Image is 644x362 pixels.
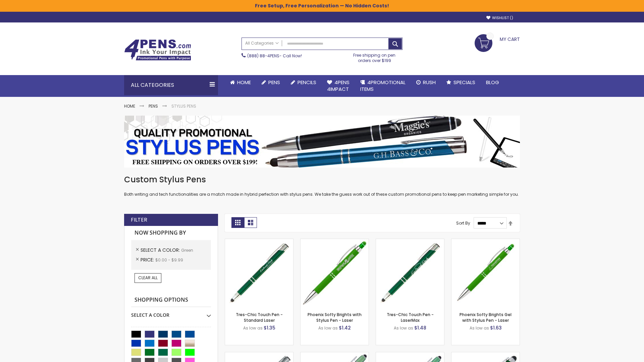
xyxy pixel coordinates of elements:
[247,53,302,59] span: - Call Now!
[451,239,520,244] a: Phoenix Softy Brights Gel with Stylus Pen - Laser-Green
[124,75,218,95] div: All Categories
[155,257,183,263] span: $0.00 - $9.99
[138,275,158,281] span: Clear All
[376,239,444,307] img: Tres-Chic Touch Pen - LaserMax-Green
[451,239,520,307] img: Phoenix Softy Brights Gel with Stylus Pen - Laser-Green
[453,79,475,86] span: Specials
[486,79,499,86] span: Blog
[247,53,279,59] a: (888) 88-4PENS
[236,312,283,323] a: Tres-Chic Touch Pen - Standard Laser
[301,352,369,358] a: Ellipse Stylus Pen - LaserMax-Green
[242,38,282,49] a: All Categories
[481,75,504,90] a: Blog
[149,103,158,109] a: Pens
[301,239,369,307] img: Phoenix Softy Brights with Stylus Pen - Laser-Green
[285,75,322,90] a: Pencils
[225,75,256,90] a: Home
[387,312,434,323] a: Tres-Chic Touch Pen - LaserMax
[243,325,263,331] span: As low as
[318,325,338,331] span: As low as
[131,307,211,318] div: Select A Color
[245,41,279,46] span: All Categories
[225,239,293,307] img: Tres-Chic Touch Pen - Standard Laser-Green
[131,293,211,307] strong: Shopping Options
[346,50,403,63] div: Free shipping on pen orders over $199
[339,324,351,331] span: $1.42
[376,239,444,244] a: Tres-Chic Touch Pen - LaserMax-Green
[327,79,350,93] span: 4Pens 4impact
[411,75,441,90] a: Rush
[225,352,293,358] a: Tres-Chic Softy Stylus Pen - Laser-Green
[135,273,161,283] a: Clear All
[181,247,193,253] span: Green
[394,325,413,331] span: As low as
[322,75,355,97] a: 4Pens4impact
[423,79,436,86] span: Rush
[460,312,512,323] a: Phoenix Softy Brights Gel with Stylus Pen - Laser
[141,256,155,263] span: Price
[131,226,211,240] strong: Now Shopping by
[376,352,444,358] a: Ellipse Stylus Pen - ColorJet-Green
[298,79,316,86] span: Pencils
[124,116,520,168] img: Stylus Pens
[451,352,520,358] a: Logo Beam Stylus LIght Up Pen-Green
[225,239,293,244] a: Tres-Chic Touch Pen - Standard Laser-Green
[456,220,470,226] label: Sort By
[124,174,520,197] div: Both writing and tech functionalities are a match made in hybrid perfection with stylus pens. We ...
[124,39,191,61] img: 4Pens Custom Pens and Promotional Products
[360,79,406,93] span: 4PROMOTIONAL ITEMS
[231,217,244,228] strong: Grid
[470,325,489,331] span: As low as
[141,247,181,253] span: Select A Color
[237,79,251,86] span: Home
[124,103,135,109] a: Home
[131,216,147,224] strong: Filter
[124,174,520,185] h1: Custom Stylus Pens
[308,312,362,323] a: Phoenix Softy Brights with Stylus Pen - Laser
[486,15,513,20] a: Wishlist
[490,324,502,331] span: $1.63
[355,75,411,97] a: 4PROMOTIONALITEMS
[441,75,481,90] a: Specials
[414,324,426,331] span: $1.48
[256,75,285,90] a: Pens
[301,239,369,244] a: Phoenix Softy Brights with Stylus Pen - Laser-Green
[264,324,275,331] span: $1.35
[268,79,280,86] span: Pens
[171,103,196,109] strong: Stylus Pens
